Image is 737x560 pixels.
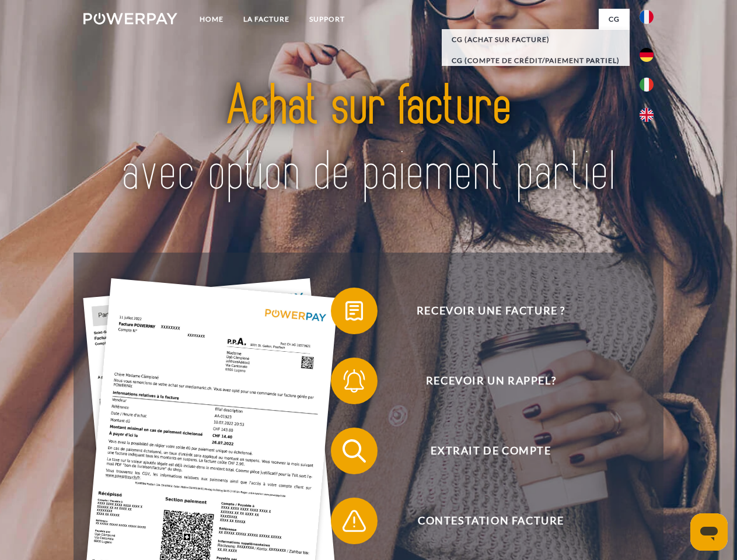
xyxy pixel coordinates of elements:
[331,498,634,544] button: Contestation Facture
[340,506,369,535] img: qb_warning.svg
[640,108,654,122] img: en
[299,9,355,30] a: Support
[640,78,654,92] img: it
[331,428,634,474] button: Extrait de compte
[690,513,728,551] iframe: Bouton de lancement de la fenêtre de messagerie
[340,296,369,325] img: qb_bill.svg
[331,288,634,334] button: Recevoir une facture ?
[83,13,177,24] img: logo-powerpay-white.svg
[340,366,369,395] img: qb_bell.svg
[640,10,654,24] img: fr
[442,29,630,50] a: CG (achat sur facture)
[348,428,634,474] span: Extrait de compte
[190,9,233,30] a: Home
[340,436,369,466] img: qb_search.svg
[111,56,626,223] img: title-powerpay_fr.svg
[348,288,634,334] span: Recevoir une facture ?
[331,358,634,404] button: Recevoir un rappel?
[599,9,630,30] a: CG
[348,498,634,544] span: Contestation Facture
[233,9,299,30] a: LA FACTURE
[442,50,630,71] a: CG (Compte de crédit/paiement partiel)
[348,358,634,404] span: Recevoir un rappel?
[640,48,654,62] img: de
